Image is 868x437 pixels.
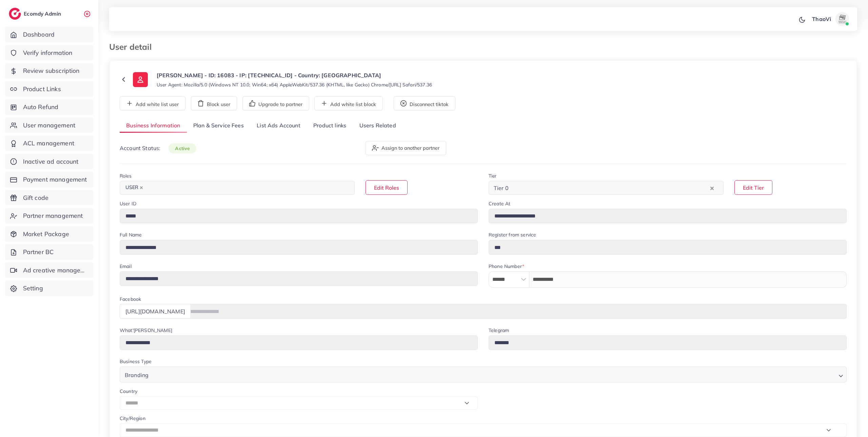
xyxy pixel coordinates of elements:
[23,103,59,111] span: Auto Refund
[250,119,307,133] a: List Ads Account
[191,96,237,110] button: Block user
[5,81,93,97] a: Product Links
[120,181,355,195] div: Search for option
[489,263,524,270] label: Phone Number
[120,144,196,152] p: Account Status:
[489,231,536,238] label: Register from service
[366,141,446,155] button: Assign to another partner
[120,231,142,238] label: Full Name
[23,157,79,166] span: Inactive ad account
[122,183,146,192] span: USER
[23,193,48,202] span: Gift code
[120,200,136,207] label: User ID
[23,121,75,130] span: User management
[147,183,346,193] input: Search for option
[123,370,150,380] span: Branding
[120,119,187,133] a: Business Information
[23,48,73,57] span: Verify information
[314,96,383,110] button: Add white list block
[151,369,836,380] input: Search for option
[120,327,172,334] label: What'[PERSON_NAME]
[23,284,43,293] span: Setting
[109,42,157,52] h3: User detail
[835,12,849,26] img: avatar
[366,180,408,195] button: Edit Roles
[23,30,55,39] span: Dashboard
[140,186,143,189] button: Deselect USER
[120,388,137,395] label: Country
[5,118,93,133] a: User management
[23,230,69,238] span: Market Package
[489,181,724,195] div: Search for option
[120,358,152,365] label: Business Type
[23,266,88,275] span: Ad creative management
[120,415,145,422] label: City/Region
[5,208,93,224] a: Partner management
[187,119,250,133] a: Plan & Service Fees
[120,263,132,270] label: Email
[9,8,63,20] a: logoEcomdy Admin
[489,327,509,334] label: Telegram
[5,172,93,187] a: Payment management
[24,11,63,17] h2: Ecomdy Admin
[23,66,80,75] span: Review subscription
[23,211,83,220] span: Partner management
[133,72,148,87] img: ic-user-info.36bf1079.svg
[489,172,497,179] label: Tier
[23,248,54,256] span: Partner BC
[353,119,402,133] a: Users Related
[120,304,191,318] div: [URL][DOMAIN_NAME]
[5,263,93,278] a: Ad creative management
[9,8,21,20] img: logo
[5,27,93,42] a: Dashboard
[23,139,74,148] span: ACL management
[734,180,772,195] button: Edit Tier
[120,172,132,179] label: Roles
[5,280,93,296] a: Setting
[307,119,353,133] a: Product links
[5,45,93,61] a: Verify information
[511,183,709,193] input: Search for option
[157,71,432,79] p: [PERSON_NAME] - ID: 16083 - IP: [TECHNICAL_ID] - Country: [GEOGRAPHIC_DATA]
[5,226,93,242] a: Market Package
[5,154,93,169] a: Inactive ad account
[489,200,510,207] label: Create At
[5,136,93,151] a: ACL management
[808,12,852,26] a: ThaoViavatar
[5,190,93,206] a: Gift code
[120,96,185,110] button: Add white list user
[812,15,831,23] p: ThaoVi
[120,296,141,303] label: Facebook
[394,96,455,110] button: Disconnect tiktok
[710,184,714,192] button: Clear Selected
[5,99,93,115] a: Auto Refund
[23,175,87,184] span: Payment management
[242,96,309,110] button: Upgrade to partner
[169,143,196,153] span: active
[5,244,93,260] a: Partner BC
[492,183,510,193] span: Tier 0
[5,63,93,79] a: Review subscription
[23,85,61,93] span: Product Links
[120,367,847,382] div: Search for option
[157,81,432,88] small: User Agent: Mozilla/5.0 (Windows NT 10.0; Win64; x64) AppleWebKit/537.36 (KHTML, like Gecko) Chro...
